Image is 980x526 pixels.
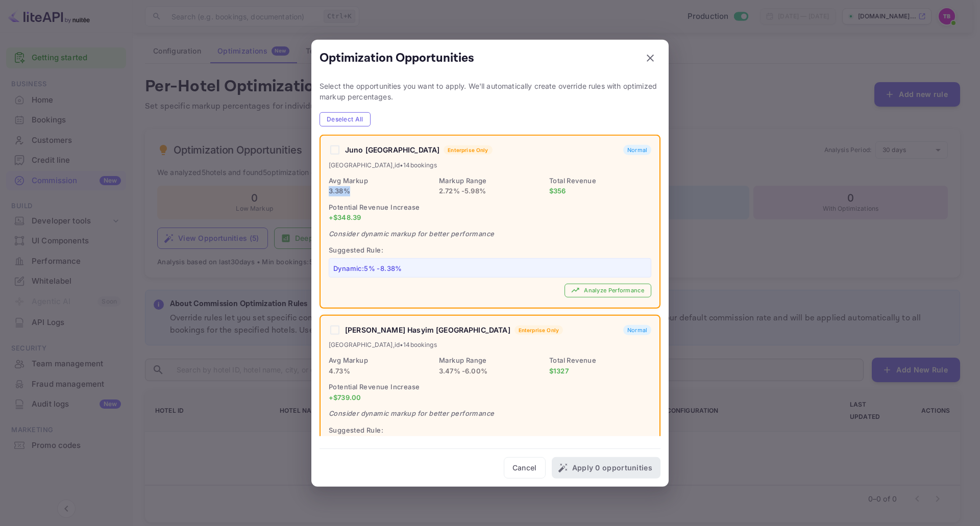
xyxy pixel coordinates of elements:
[329,409,494,417] span: Consider dynamic markup for better performance
[329,213,651,223] p: +$ 348.39
[329,246,383,254] span: Suggested Rule:
[329,426,383,434] span: Suggested Rule:
[549,366,651,377] p: $ 1327
[329,176,368,184] span: Avg Markup
[329,383,420,391] span: Potential Revenue Increase
[329,160,651,169] p: [GEOGRAPHIC_DATA] , id • 14 bookings
[439,186,541,196] p: 2.72 % - 5.98 %
[329,356,368,364] span: Avg Markup
[549,186,651,196] p: $ 356
[439,366,541,377] p: 3.47 % - 6.00 %
[329,340,651,349] p: [GEOGRAPHIC_DATA] , id • 14 bookings
[329,186,431,196] p: 3.38 %
[439,176,487,184] span: Markup Range
[504,457,546,479] button: Cancel
[320,112,371,127] button: Deselect All
[623,326,651,335] span: Normal
[345,144,439,157] h6: Juno [GEOGRAPHIC_DATA]
[329,366,431,377] p: 4.73 %
[320,80,660,102] p: Select the opportunities you want to apply. We'll automatically create override rules with optimi...
[565,284,651,297] button: Analyze Performance
[333,264,402,272] span: Dynamic: 5 % - 8.38 %
[320,49,474,66] h5: Optimization Opportunities
[329,393,651,403] p: +$ 739.00
[549,176,596,184] span: Total Revenue
[329,229,494,237] span: Consider dynamic markup for better performance
[345,324,510,337] h6: [PERSON_NAME] Hasyim [GEOGRAPHIC_DATA]
[623,146,651,155] span: Normal
[549,356,596,364] span: Total Revenue
[439,356,487,364] span: Markup Range
[329,203,420,211] span: Potential Revenue Increase
[514,326,563,334] span: Enterprise Only
[444,146,492,154] span: Enterprise Only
